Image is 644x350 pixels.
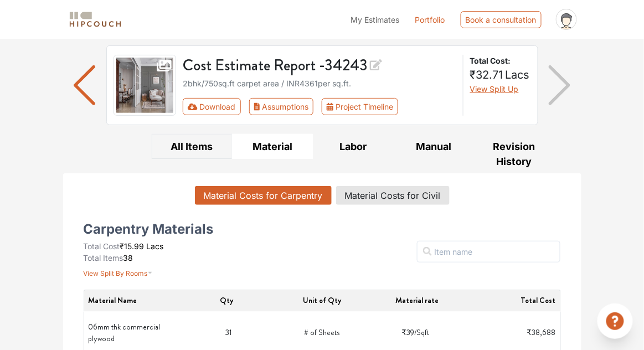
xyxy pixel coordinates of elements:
[470,83,519,95] button: View Split Up
[220,295,234,306] span: Qty
[84,225,214,234] h5: Carpentry Materials
[351,15,400,24] span: My Estimates
[183,78,456,89] div: 2bhk / 750 sq.ft carpet area / INR 4361 per sq.ft.
[313,134,394,159] button: Labor
[474,134,555,174] button: Revision History
[470,84,519,94] span: View Split Up
[506,68,530,81] span: Lacs
[68,7,123,32] span: logo-horizontal.svg
[84,264,153,279] button: View Split By Rooms
[183,98,241,115] button: Download
[84,253,123,262] span: Total Items
[84,241,120,251] span: Total Cost
[396,295,439,306] span: Material rate
[527,327,555,338] span: ₹38,688
[521,295,556,306] button: Total Cost
[415,14,445,25] a: Portfolio
[89,295,137,306] span: Material Name
[183,98,456,115] div: Toolbar with button groups
[89,295,137,306] button: Material Name
[470,68,503,81] span: ₹32.71
[470,55,529,66] strong: Total Cost:
[147,241,164,251] span: Lacs
[417,241,560,262] input: Item name
[84,269,148,277] span: View Split By Rooms
[183,98,407,115] div: First group
[249,98,314,115] button: Assumptions
[232,134,313,159] button: Material
[549,65,570,105] img: arrow right
[68,10,123,29] img: logo-horizontal.svg
[303,295,341,306] button: Unit of Qty
[414,327,429,338] span: / Sqft
[322,98,398,115] button: Project Timeline
[401,327,414,338] span: ₹39
[396,295,439,306] button: Material rate
[303,295,341,306] span: Unit of Qty
[74,65,95,105] img: arrow left
[183,55,456,75] h3: Cost Estimate Report - 34243
[182,316,275,349] td: 31
[120,241,145,251] span: ₹15.99
[89,316,182,349] td: 06mm thk commercial plywood
[521,295,556,306] span: Total Cost
[336,186,450,205] button: Material Costs for Civil
[275,316,369,349] td: # of Sheets
[152,134,233,159] button: All Items
[84,252,133,264] li: 38
[114,55,177,116] img: gallery
[195,186,332,205] button: Material Costs for Carpentry
[393,134,474,159] button: Manual
[220,295,234,306] button: Qty
[461,11,542,28] div: Book a consultation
